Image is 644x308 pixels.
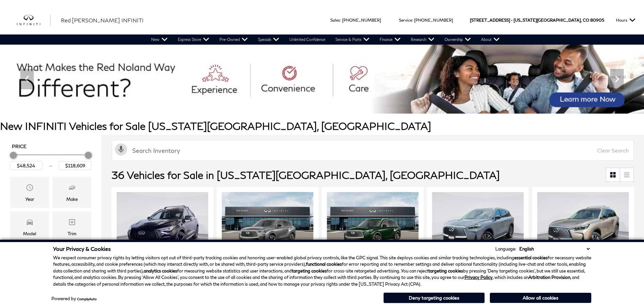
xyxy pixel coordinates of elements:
[439,34,476,45] a: Ownership
[52,211,91,242] div: TrimTrim
[77,297,97,301] a: ComplyAuto
[330,18,340,23] span: Sales
[514,6,582,34] span: [US_STATE][GEOGRAPHIC_DATA],
[406,34,439,45] a: Research
[146,34,505,45] nav: Main Navigation
[10,177,49,208] div: YearYear
[610,69,624,89] div: Next
[414,18,453,23] a: [PHONE_NUMBER]
[68,216,76,230] span: Trim
[115,143,127,156] svg: Click to toggle on voice search
[17,15,51,26] a: infiniti
[25,195,34,203] div: Year
[10,161,43,170] input: Minimum
[537,192,630,262] img: 2026 INFINITI QX60 Luxe AWD 1
[309,101,316,108] span: Go to slide 3
[17,15,51,26] img: INFINITI
[340,18,341,23] span: :
[490,293,591,303] button: Allow all cookies
[328,101,335,108] span: Go to slide 5
[112,140,634,161] input: Search Inventory
[327,192,420,262] div: 1 / 2
[428,268,463,274] strong: targeting cookies
[112,169,500,181] span: 36 Vehicles for Sale in [US_STATE][GEOGRAPHIC_DATA], [GEOGRAPHIC_DATA]
[319,101,326,108] span: Go to slide 4
[222,192,314,262] div: 1 / 2
[464,275,493,280] a: Privacy Policy
[12,143,90,149] h5: Price
[412,18,413,23] span: :
[214,34,253,45] a: Pre-Owned
[222,192,314,262] img: 2026 INFINITI QX60 Pure AWD 1
[476,34,505,45] a: About
[117,192,209,262] div: 1 / 2
[342,18,381,23] a: [PHONE_NUMBER]
[347,101,354,108] span: Go to slide 7
[61,16,144,24] a: Red [PERSON_NAME] INFINITI
[495,247,516,251] div: Language:
[253,34,284,45] a: Specials
[68,230,76,237] div: Trim
[173,34,214,45] a: Express Store
[300,101,307,108] span: Go to slide 2
[10,149,92,170] div: Price
[383,292,485,303] button: Deny targeting cookies
[528,275,570,280] strong: Arbitration Provision
[327,192,420,262] img: 2026 INFINITI QX60 Luxe AWD 1
[470,6,512,34] span: [STREET_ADDRESS] •
[306,261,342,267] strong: functional cookies
[583,6,589,34] span: CO
[20,69,34,89] div: Previous
[399,18,412,23] span: Service
[514,255,548,260] strong: essential cookies
[432,192,525,262] img: 2026 INFINITI QX60 Luxe AWD 1
[144,268,177,274] strong: analytics cookies
[59,161,92,170] input: Maximum
[613,6,639,34] button: Open the hours dropdown
[53,245,111,252] span: Your Privacy & Cookies
[26,216,34,230] span: Model
[10,152,17,159] div: Minimum Price
[432,192,525,262] div: 1 / 2
[470,18,604,23] a: [STREET_ADDRESS] • [US_STATE][GEOGRAPHIC_DATA], CO 80905
[518,245,591,252] select: Language Select
[375,34,406,45] a: Finance
[52,177,91,208] div: MakeMake
[117,192,209,262] img: 2025 INFINITI QX50 Sport AWD 1
[330,34,375,45] a: Service & Parts
[51,297,97,301] div: Powered by
[590,6,604,34] span: 80905
[10,211,49,242] div: ModelModel
[85,152,92,159] div: Maximum Price
[53,255,591,288] p: We respect consumer privacy rights by letting visitors opt out of third-party tracking cookies an...
[61,17,144,23] span: Red [PERSON_NAME] INFINITI
[26,182,34,195] span: Year
[146,34,173,45] a: New
[338,101,344,108] span: Go to slide 6
[23,230,36,237] div: Model
[284,34,330,45] a: Unlimited Confidence
[66,195,78,203] div: Make
[68,182,76,195] span: Make
[537,192,630,262] div: 1 / 2
[290,101,297,108] span: Go to slide 1
[292,268,327,274] strong: targeting cookies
